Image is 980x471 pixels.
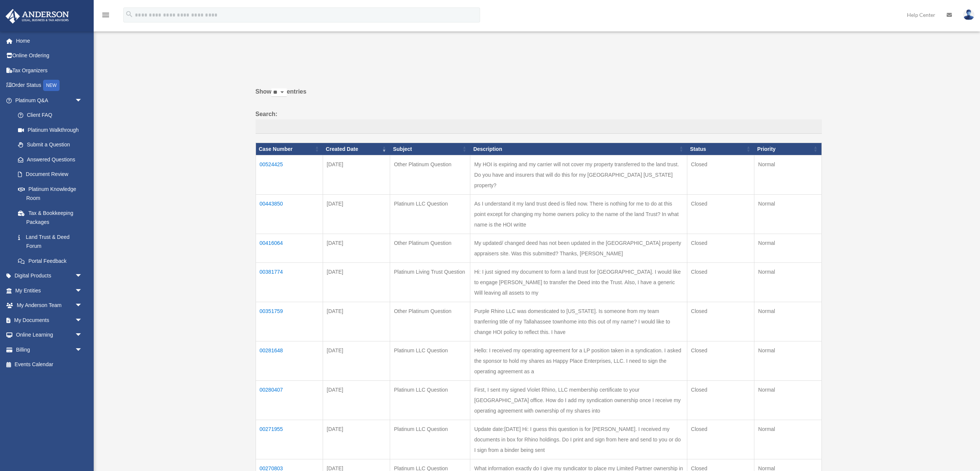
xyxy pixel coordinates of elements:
td: [DATE] [323,341,390,381]
td: 00524425 [256,155,323,195]
td: Other Platinum Question [390,234,470,263]
a: My Entitiesarrow_drop_down [5,283,94,298]
img: Anderson Advisors Platinum Portal [3,9,71,24]
td: Normal [754,195,821,234]
a: Client FAQ [10,108,90,123]
a: Document Review [10,167,90,182]
td: Closed [687,263,754,302]
span: arrow_drop_down [75,342,90,358]
td: Closed [687,195,754,234]
td: Hello: I received my operating agreement for a LP position taken in a syndication. I asked the sp... [470,341,687,381]
td: Closed [687,420,754,459]
a: Billingarrow_drop_down [5,342,94,357]
td: First, I sent my signed Violet Rhino, LLC membership certificate to your [GEOGRAPHIC_DATA] office... [470,381,687,420]
td: Closed [687,234,754,263]
td: 00280407 [256,381,323,420]
td: As I understand it my land trust deed is filed now. There is nothing for me to do at this point e... [470,195,687,234]
td: Closed [687,302,754,341]
td: 00351759 [256,302,323,341]
td: [DATE] [323,302,390,341]
td: 00443850 [256,195,323,234]
span: arrow_drop_down [75,298,90,313]
div: NEW [43,80,60,91]
a: Portal Feedback [10,253,90,268]
td: 00416064 [256,234,323,263]
td: Normal [754,420,821,459]
td: [DATE] [323,381,390,420]
td: [DATE] [323,195,390,234]
a: My Documentsarrow_drop_down [5,313,94,328]
td: [DATE] [323,155,390,195]
td: 00281648 [256,341,323,381]
td: 00381774 [256,263,323,302]
td: Normal [754,155,821,195]
a: Platinum Knowledge Room [10,182,90,206]
th: Subject: activate to sort column ascending [390,143,470,155]
td: Normal [754,381,821,420]
td: Platinum LLC Question [390,420,470,459]
td: Platinum LLC Question [390,341,470,381]
td: My HOI is expiring and my carrier will not cover my property transferred to the land trust. Do yo... [470,155,687,195]
td: 00271955 [256,420,323,459]
td: Closed [687,155,754,195]
td: Closed [687,381,754,420]
td: Platinum Living Trust Question [390,263,470,302]
a: Order StatusNEW [5,78,94,93]
a: Online Ordering [5,48,94,63]
a: Online Learningarrow_drop_down [5,328,94,343]
th: Description: activate to sort column ascending [470,143,687,155]
td: Closed [687,341,754,381]
a: menu [101,13,110,19]
td: Purple Rhino LLC was domesticated to [US_STATE]. Is someone from my team tranferring title of my ... [470,302,687,341]
td: My updated/ changed deed has not been updated in the [GEOGRAPHIC_DATA] property appraisers site. ... [470,234,687,263]
label: Search: [256,109,822,134]
td: Normal [754,263,821,302]
td: [DATE] [323,263,390,302]
input: Search: [256,119,822,134]
a: Home [5,33,94,48]
span: arrow_drop_down [75,283,90,298]
th: Status: activate to sort column ascending [687,143,754,155]
select: Showentries [271,88,287,97]
a: Tax & Bookkeeping Packages [10,206,90,230]
a: Land Trust & Deed Forum [10,230,90,253]
a: Digital Productsarrow_drop_down [5,268,94,283]
a: Platinum Walkthrough [10,122,90,137]
i: menu [101,10,110,19]
td: Platinum LLC Question [390,195,470,234]
td: [DATE] [323,234,390,263]
a: Submit a Question [10,137,90,152]
td: Platinum LLC Question [390,381,470,420]
td: Other Platinum Question [390,302,470,341]
span: arrow_drop_down [75,328,90,343]
span: arrow_drop_down [75,93,90,108]
span: arrow_drop_down [75,268,90,284]
i: search [125,10,133,18]
th: Priority: activate to sort column ascending [754,143,821,155]
th: Case Number: activate to sort column ascending [256,143,323,155]
td: [DATE] [323,420,390,459]
a: Tax Organizers [5,63,94,78]
a: Platinum Q&Aarrow_drop_down [5,93,90,108]
label: Show entries [256,86,822,104]
a: Answered Questions [10,152,86,167]
td: Normal [754,234,821,263]
span: arrow_drop_down [75,313,90,328]
td: Normal [754,302,821,341]
td: Normal [754,341,821,381]
td: Update date:[DATE] Hi: I guess this question is for [PERSON_NAME]. I received my documents in box... [470,420,687,459]
a: Events Calendar [5,357,94,372]
th: Created Date: activate to sort column ascending [323,143,390,155]
td: Hi: I just signed my document to form a land trust for [GEOGRAPHIC_DATA]. I would like to engage ... [470,263,687,302]
a: My Anderson Teamarrow_drop_down [5,298,94,313]
img: User Pic [963,9,974,20]
td: Other Platinum Question [390,155,470,195]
